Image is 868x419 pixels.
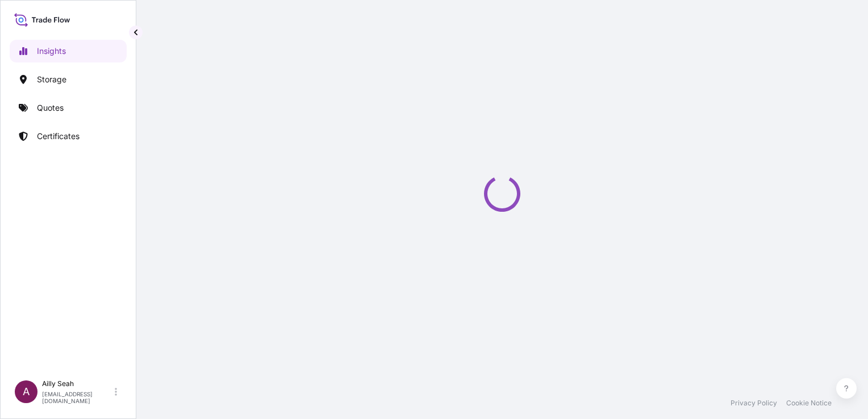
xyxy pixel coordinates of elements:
[37,102,64,114] p: Quotes
[786,399,832,408] a: Cookie Notice
[37,74,66,85] p: Storage
[42,391,112,404] p: [EMAIL_ADDRESS][DOMAIN_NAME]
[23,386,30,397] span: A
[10,125,127,148] a: Certificates
[37,45,66,57] p: Insights
[37,131,80,142] p: Certificates
[10,40,127,62] a: Insights
[10,68,127,91] a: Storage
[10,97,127,119] a: Quotes
[731,399,777,408] a: Privacy Policy
[42,379,112,388] p: Ailly Seah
